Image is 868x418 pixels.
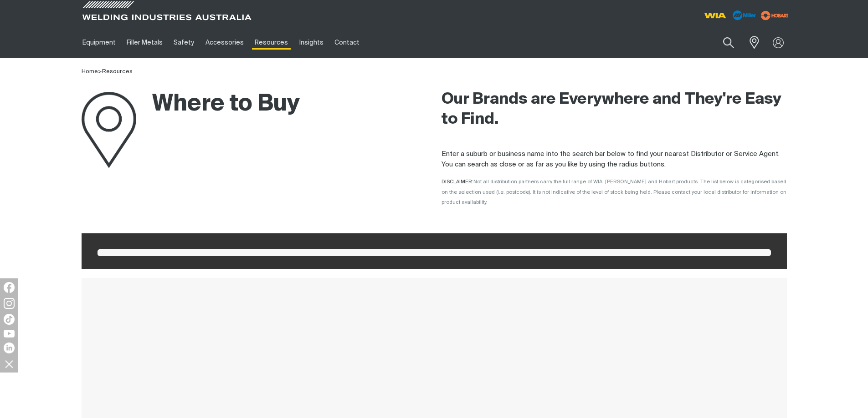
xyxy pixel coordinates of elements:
h2: Our Brands are Everywhere and They're Easy to Find. [442,90,787,130]
a: Resources [102,69,133,75]
h1: Where to Buy [82,90,300,119]
input: Product name or item number... [701,32,744,53]
a: Filler Metals [121,27,168,58]
img: Facebook [4,282,15,293]
img: Instagram [4,298,15,309]
nav: Main [77,27,613,58]
p: Enter a suburb or business name into the search bar below to find your nearest Distributor or Ser... [442,149,787,170]
img: TikTok [4,314,15,325]
button: Search products [713,32,744,53]
a: Accessories [200,27,249,58]
span: > [98,69,102,75]
span: Not all distribution partners carry the full range of WIA, [PERSON_NAME] and Hobart products. The... [442,179,786,205]
a: Safety [168,27,200,58]
img: YouTube [4,330,15,337]
a: Equipment [77,27,121,58]
img: hide socials [1,356,17,372]
span: DISCLAIMER: [442,179,786,205]
a: Contact [329,27,365,58]
a: Insights [293,27,329,58]
img: miller [758,9,791,22]
a: Resources [249,27,293,58]
a: Home [82,69,98,75]
img: LinkedIn [4,342,15,353]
